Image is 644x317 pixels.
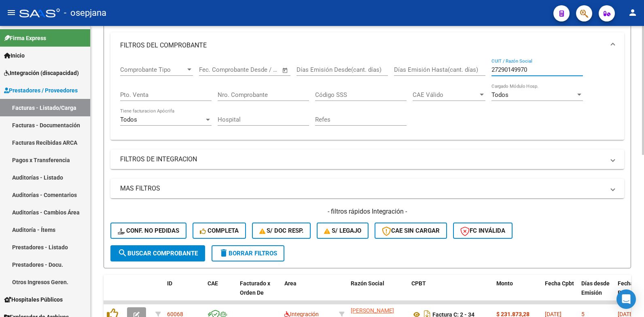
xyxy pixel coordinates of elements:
[259,227,304,234] span: S/ Doc Resp.
[4,34,46,43] span: Firma Express
[618,280,640,296] span: Fecha Recibido
[6,8,16,17] mat-icon: menu
[453,223,513,239] button: FC Inválida
[545,280,574,287] span: Fecha Cpbt
[237,275,281,311] datatable-header-cell: Facturado x Orden De
[4,295,63,304] span: Hospitales Públicos
[164,275,204,311] datatable-header-cell: ID
[408,275,493,311] datatable-header-cell: CPBT
[110,245,205,261] button: Buscar Comprobante
[493,275,542,311] datatable-header-cell: Monto
[324,227,361,234] span: S/ legajo
[281,275,336,311] datatable-header-cell: Area
[628,8,638,17] mat-icon: person
[284,280,297,287] span: Area
[120,116,137,123] span: Todos
[411,280,426,287] span: CPBT
[4,86,78,95] span: Prestadores / Proveedores
[118,248,127,258] mat-icon: search
[208,280,218,287] span: CAE
[351,280,384,287] span: Razón Social
[199,66,232,73] input: Fecha inicio
[110,207,624,216] h4: - filtros rápidos Integración -
[120,66,186,73] span: Comprobante Tipo
[193,223,246,239] button: Completa
[375,223,447,239] button: CAE SIN CARGAR
[120,184,605,193] mat-panel-title: MAS FILTROS
[200,227,239,234] span: Completa
[239,66,278,73] input: Fecha fin
[616,289,636,309] div: Open Intercom Messenger
[120,41,605,50] mat-panel-title: FILTROS DEL COMPROBANTE
[413,91,478,99] span: CAE Válido
[167,280,172,287] span: ID
[118,227,179,234] span: Conf. no pedidas
[118,250,198,257] span: Buscar Comprobante
[204,275,237,311] datatable-header-cell: CAE
[347,275,408,311] datatable-header-cell: Razón Social
[64,4,106,22] span: - osepjana
[110,58,624,140] div: FILTROS DEL COMPROBANTE
[219,250,277,257] span: Borrar Filtros
[4,51,25,60] span: Inicio
[496,280,513,287] span: Monto
[351,307,394,314] span: [PERSON_NAME]
[4,69,79,77] span: Integración (discapacidad)
[382,227,440,234] span: CAE SIN CARGAR
[578,275,614,311] datatable-header-cell: Días desde Emisión
[110,32,624,58] mat-expansion-panel-header: FILTROS DEL COMPROBANTE
[110,150,624,169] mat-expansion-panel-header: FILTROS DE INTEGRACION
[212,245,284,261] button: Borrar Filtros
[317,223,369,239] button: S/ legajo
[110,223,186,239] button: Conf. no pedidas
[252,223,311,239] button: S/ Doc Resp.
[219,248,229,258] mat-icon: delete
[120,155,605,164] mat-panel-title: FILTROS DE INTEGRACION
[581,280,610,296] span: Días desde Emisión
[281,66,290,75] button: Open calendar
[240,280,270,296] span: Facturado x Orden De
[542,275,578,311] datatable-header-cell: Fecha Cpbt
[110,179,624,198] mat-expansion-panel-header: MAS FILTROS
[491,91,508,99] span: Todos
[460,227,505,234] span: FC Inválida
